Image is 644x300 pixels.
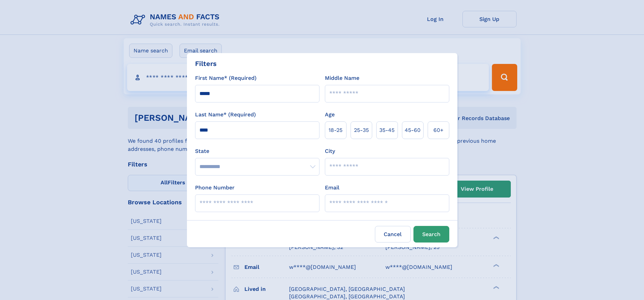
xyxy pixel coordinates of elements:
[325,184,339,192] label: Email
[433,126,444,134] span: 60+
[329,126,342,134] span: 18‑25
[195,74,257,82] label: First Name* (Required)
[195,184,235,192] label: Phone Number
[325,147,335,155] label: City
[325,74,359,82] label: Middle Name
[195,147,319,155] label: State
[405,126,421,134] span: 45‑60
[325,111,335,119] label: Age
[375,226,411,243] label: Cancel
[195,111,256,119] label: Last Name* (Required)
[413,226,449,243] button: Search
[354,126,369,134] span: 25‑35
[379,126,395,134] span: 35‑45
[195,59,217,69] div: Filters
